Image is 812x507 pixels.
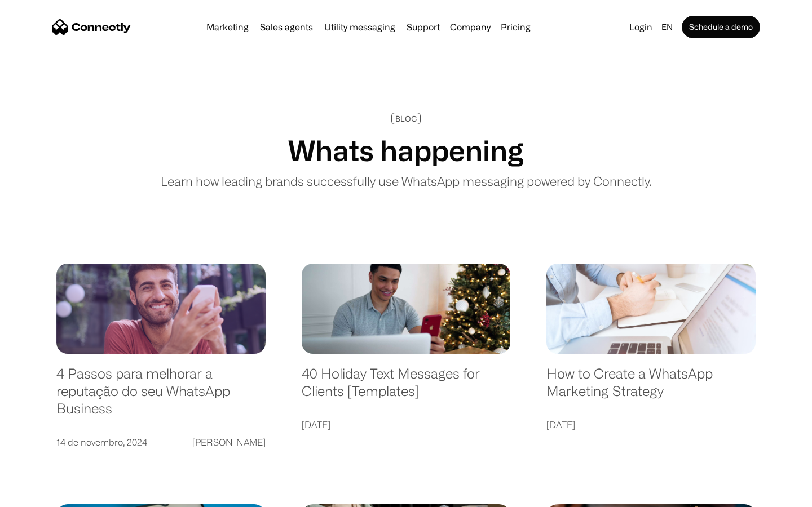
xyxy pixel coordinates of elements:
div: [DATE] [546,417,575,433]
a: Schedule a demo [682,16,760,38]
a: Login [625,19,657,35]
a: Utility messaging [320,23,400,32]
a: 4 Passos para melhorar a reputação do seu WhatsApp Business [56,365,266,428]
div: [PERSON_NAME] [192,434,266,450]
a: How to Create a WhatsApp Marketing Strategy [546,365,756,411]
a: Support [402,23,444,32]
a: Marketing [202,23,253,32]
div: Company [450,19,491,35]
p: Learn how leading brands successfully use WhatsApp messaging powered by Connectly. [161,172,651,190]
aside: Language selected: English [11,487,68,503]
ul: Language list [23,487,68,503]
div: 14 de novembro, 2024 [56,434,147,450]
a: Pricing [496,23,535,32]
h1: Whats happening [288,134,524,167]
div: en [661,19,673,35]
a: 40 Holiday Text Messages for Clients [Templates] [302,365,511,411]
div: BLOG [395,114,417,123]
div: [DATE] [302,417,330,433]
a: Sales agents [255,23,317,32]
